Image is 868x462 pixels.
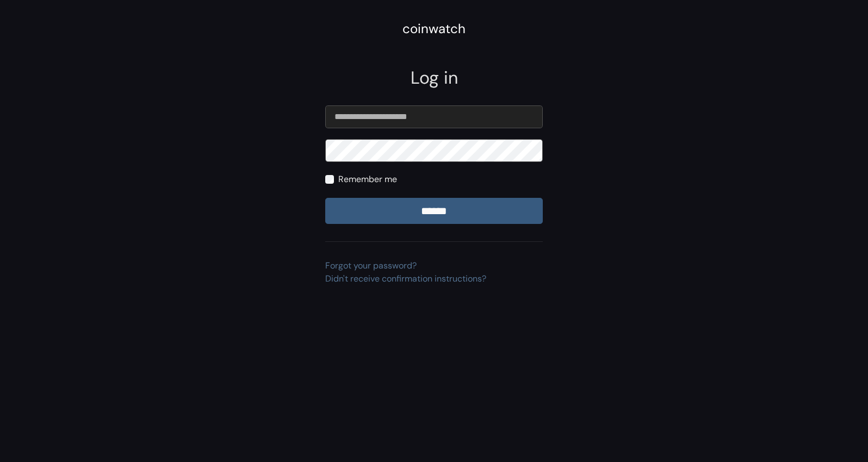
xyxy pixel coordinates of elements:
a: Didn't receive confirmation instructions? [325,273,486,284]
a: Forgot your password? [325,260,417,271]
h2: Log in [325,67,543,88]
div: coinwatch [402,19,466,39]
a: coinwatch [402,24,466,36]
label: Remember me [338,173,397,186]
